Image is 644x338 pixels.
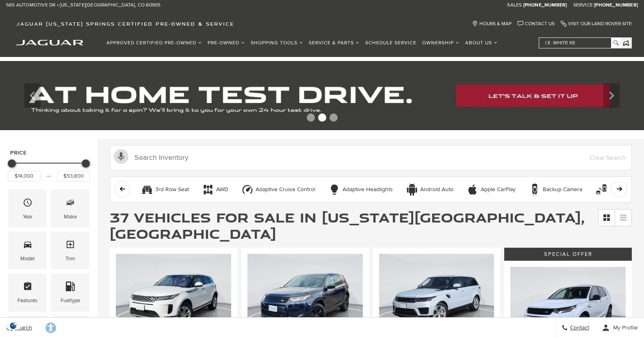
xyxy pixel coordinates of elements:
[573,2,593,8] span: Service
[406,183,418,196] div: Android Auto
[306,36,362,50] a: Service & Parts
[65,196,75,212] span: Make
[610,325,638,331] span: My Profile
[23,212,33,221] div: Year
[64,212,77,221] div: Make
[205,36,248,50] a: Pre-Owned
[8,231,47,269] div: ModelModel
[256,186,315,193] div: Adaptive Cruise Control
[61,296,80,305] div: Fueltype
[603,83,620,108] div: Next
[596,318,644,338] button: Open user profile menu
[16,21,234,27] span: Jaguar [US_STATE] Springs Certified Pre-Owned & Service
[24,83,41,108] div: Previous
[16,39,83,46] a: jaguar
[481,186,516,193] div: Apple CarPlay
[328,183,340,196] div: Adaptive Headlights
[8,171,41,181] input: Minimum
[6,2,160,9] a: 565 Automotive Dr • [US_STATE][GEOGRAPHIC_DATA], CO 80905
[82,159,90,168] div: Maximum Price
[197,181,233,198] button: AWDAWD
[104,36,501,50] nav: Main Navigation
[8,273,47,311] div: FeaturesFeatures
[8,159,16,168] div: Minimum Price
[4,321,23,330] img: Opt-Out Icon
[539,38,620,48] input: i.e. White XE
[114,149,128,164] svg: Click to toggle on voice search
[104,36,205,50] a: Approved Certified Pre-Owned
[462,36,501,50] a: About Us
[241,183,254,196] div: Adaptive Cruise Control
[518,21,555,27] a: Contact Us
[419,36,462,50] a: Ownership
[504,248,632,261] div: Special Offer
[57,171,90,181] input: Maximum
[523,2,567,9] a: [PHONE_NUMBER]
[594,2,638,9] a: [PHONE_NUMBER]
[8,190,47,227] div: YearYear
[561,21,632,27] a: Visit Our Land Rover Site
[110,145,632,170] input: Search Inventory
[529,183,541,196] div: Backup Camera
[611,181,627,197] button: scroll right
[8,157,90,181] div: Price
[65,254,75,263] div: Trim
[23,196,33,212] span: Year
[420,186,453,193] div: Android Auto
[202,183,214,196] div: AWD
[307,113,315,122] span: Go to slide 1
[466,183,479,196] div: Apple CarPlay
[65,238,75,254] span: Trim
[507,2,522,8] span: Sales
[155,186,189,193] div: 3rd Row Seat
[17,296,37,305] div: Features
[401,181,458,198] button: Android AutoAndroid Auto
[330,113,338,122] span: Go to slide 3
[51,231,89,269] div: TrimTrim
[362,36,419,50] a: Schedule Service
[543,186,582,193] div: Backup Camera
[141,183,153,196] div: 3rd Row Seat
[110,208,585,243] span: 37 Vehicles for Sale in [US_STATE][GEOGRAPHIC_DATA], [GEOGRAPHIC_DATA]
[10,149,87,157] h5: Price
[16,40,83,46] img: Jaguar
[114,181,130,197] button: scroll left
[318,113,326,122] span: Go to slide 2
[524,181,587,198] button: Backup CameraBackup Camera
[324,181,397,198] button: Adaptive HeadlightsAdaptive Headlights
[216,186,228,193] div: AWD
[595,183,607,196] div: Blind Spot Monitor
[12,21,238,27] a: Jaguar [US_STATE] Springs Certified Pre-Owned & Service
[248,36,306,50] a: Shopping Tools
[51,273,89,311] div: FueltypeFueltype
[65,279,75,296] span: Fueltype
[137,181,193,198] button: 3rd Row Seat3rd Row Seat
[237,181,320,198] button: Adaptive Cruise ControlAdaptive Cruise Control
[51,190,89,227] div: MakeMake
[472,21,512,27] a: Hours & Map
[343,186,393,193] div: Adaptive Headlights
[20,254,35,263] div: Model
[462,181,520,198] button: Apple CarPlayApple CarPlay
[23,279,33,296] span: Features
[4,321,23,330] section: Click to Open Cookie Consent Modal
[568,325,589,331] span: Contact
[23,238,33,254] span: Model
